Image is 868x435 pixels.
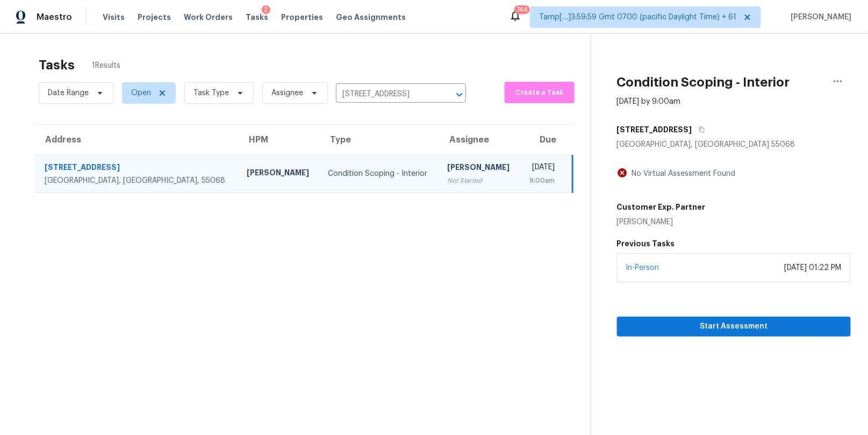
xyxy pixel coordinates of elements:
th: Due [520,125,572,155]
h5: [STREET_ADDRESS] [617,124,692,135]
div: Condition Scoping - Interior [328,168,430,179]
span: 1 Results [92,60,120,71]
span: Tamp[…]3:59:59 Gmt 0700 (pacific Daylight Time) + 61 [539,12,736,23]
div: [GEOGRAPHIC_DATA], [GEOGRAPHIC_DATA] 55068 [617,139,851,150]
div: No Virtual Assessment Found [628,168,736,179]
th: Assignee [439,125,520,155]
span: Visits [103,12,125,23]
div: Not Started [447,175,511,186]
span: Task Type [193,88,229,98]
div: [DATE] [528,162,555,175]
span: [PERSON_NAME] [787,12,852,23]
input: Search by address [336,86,436,103]
span: Assignee [271,88,303,98]
span: Create a Task [510,87,569,99]
span: Open [131,88,151,98]
button: Start Assessment [617,317,851,337]
h2: Condition Scoping - Interior [617,77,790,88]
div: 2 [264,4,268,15]
span: Projects [138,12,171,23]
span: Maestro [37,12,72,23]
span: Date Range [48,88,89,98]
div: [PERSON_NAME] [247,167,311,181]
div: [PERSON_NAME] [447,162,511,175]
span: Properties [281,12,323,23]
button: Copy Address [692,120,707,139]
div: [DATE] by 9:00am [617,96,681,107]
div: [DATE] 01:22 PM [785,262,842,273]
span: Work Orders [184,12,233,23]
h2: Tasks [39,60,75,70]
th: HPM [238,125,319,155]
h5: Customer Exp. Partner [617,202,706,212]
div: [GEOGRAPHIC_DATA], [GEOGRAPHIC_DATA], 55068 [45,175,229,186]
h5: Previous Tasks [617,238,851,249]
div: 9:00am [528,175,555,186]
a: In-Person [626,264,659,272]
button: Create a Task [505,82,574,103]
th: Address [34,125,238,155]
div: [PERSON_NAME] [617,217,706,227]
span: Start Assessment [626,320,843,333]
span: Tasks [246,13,268,21]
span: Geo Assignments [336,12,406,23]
th: Type [319,125,439,155]
div: [STREET_ADDRESS] [45,162,229,175]
button: Open [452,87,467,102]
div: 744 [517,4,528,15]
img: Artifact Not Present Icon [617,167,628,179]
